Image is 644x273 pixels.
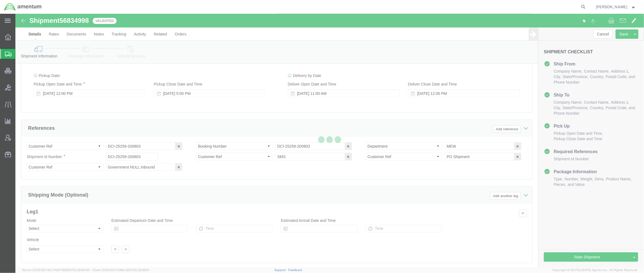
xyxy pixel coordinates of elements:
button: [PERSON_NAME] [596,4,637,10]
span: Server: 2025.19.0-91c74307f99 [22,268,90,272]
span: Copyright © [DATE]-[DATE] Agistix Inc., All Rights Reserved [553,268,637,272]
a: Support [274,268,288,272]
span: Client: 2025.19.0-129fbcf [92,268,149,272]
span: [DATE] 09:39:01 [127,268,149,272]
span: Jason Champagne [596,4,628,10]
a: Feedback [288,268,302,272]
span: [DATE] 09:50:40 [67,268,90,272]
img: logo [4,3,42,11]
